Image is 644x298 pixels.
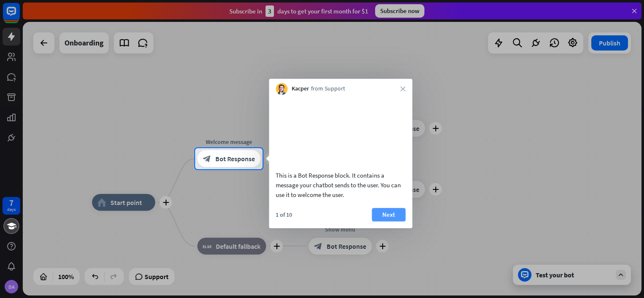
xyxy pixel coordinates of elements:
span: from Support [311,85,345,93]
i: close [400,86,405,91]
button: Next [372,208,405,221]
i: block_bot_response [203,154,211,163]
div: 1 of 10 [276,211,292,218]
span: Kacper [292,85,309,93]
div: This is a Bot Response block. It contains a message your chatbot sends to the user. You can use i... [276,170,405,200]
button: Open LiveChat chat widget [7,3,32,29]
span: Bot Response [215,154,255,163]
